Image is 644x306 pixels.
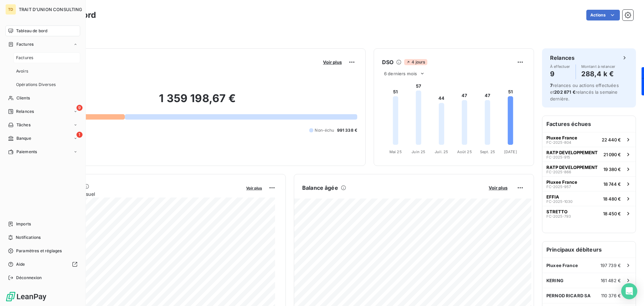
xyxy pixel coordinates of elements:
span: 161 482 € [601,278,621,283]
span: TRAIT D'UNION CONSULTING [19,7,83,12]
span: STRETTO [546,209,568,214]
span: Relances [16,108,34,115]
span: 7 [550,83,553,88]
span: Paramètres et réglages [16,248,62,254]
span: Notifications [16,234,41,241]
span: 197 739 € [600,263,621,268]
span: Montant à relancer [581,64,615,69]
h4: 9 [550,69,570,79]
span: Pluxee France [546,135,577,140]
span: Déconnexion [16,275,42,281]
h4: 288,4 k € [581,69,615,79]
span: FC-2025-804 [546,140,571,144]
span: Avoirs [16,68,28,74]
span: Chiffre d'affaires mensuel [38,190,241,198]
span: 9 [76,105,83,111]
a: Aide [5,259,80,270]
button: Pluxee FranceFC-2025-95718 744 € [542,176,636,191]
button: Voir plus [321,59,344,65]
span: 18 744 € [603,181,621,187]
span: FC-2025-1030 [546,200,573,204]
span: 19 380 € [603,167,621,172]
span: 18 450 € [603,211,621,216]
span: Pluxee France [546,179,577,185]
span: relances ou actions effectuées et relancés la semaine dernière. [550,83,619,101]
h6: Principaux débiteurs [542,242,636,258]
button: RATP DEVELOPPEMENTFC-2025-86619 380 € [542,162,636,176]
img: Logo LeanPay [5,291,47,302]
span: Banque [16,135,31,141]
span: 991 338 € [337,127,357,133]
tspan: Mai 25 [389,149,402,154]
span: RATP DEVELOPPEMENT [546,165,598,170]
button: RATP DEVELOPPEMENTFC-2025-91521 090 € [542,147,636,162]
tspan: Sept. 25 [480,149,495,154]
span: Voir plus [489,185,507,190]
tspan: Juil. 25 [435,149,448,154]
span: FC-2025-866 [546,170,571,174]
span: Opérations Diverses [16,82,56,88]
h2: 1 359 198,67 € [38,92,357,112]
button: STRETTOFC-2025-79318 450 € [542,206,636,221]
h6: Relances [550,54,575,62]
span: EFFIA [546,194,559,200]
span: Voir plus [246,186,262,190]
h6: DSO [382,58,393,66]
span: FC-2025-957 [546,185,571,189]
span: 1 [76,132,83,138]
tspan: Juin 25 [412,149,425,154]
button: Actions [586,10,620,20]
span: Voir plus [323,59,342,65]
span: 202 871 € [554,89,575,95]
span: PERNOD RICARD SA [546,293,591,298]
span: 18 480 € [603,196,621,202]
span: 22 440 € [602,137,621,142]
span: 21 090 € [603,152,621,157]
span: À effectuer [550,64,570,69]
span: KERING [546,278,563,283]
span: Aide [16,261,25,267]
span: RATP DEVELOPPEMENT [546,150,598,155]
span: 110 376 € [601,293,621,298]
span: Imports [16,221,31,227]
span: 6 derniers mois [384,71,417,76]
span: Tableau de bord [16,28,47,34]
span: Tâches [16,122,31,128]
span: Non-échu [315,127,334,133]
button: Voir plus [244,185,264,191]
div: TD [5,4,16,15]
span: Clients [16,95,30,101]
button: EFFIAFC-2025-103018 480 € [542,191,636,206]
tspan: [DATE] [504,149,517,154]
div: Open Intercom Messenger [621,283,637,299]
span: FC-2025-793 [546,214,571,218]
span: Pluxee France [546,263,578,268]
tspan: Août 25 [457,149,472,154]
h6: Balance âgée [302,184,338,192]
button: Pluxee FranceFC-2025-80422 440 € [542,132,636,147]
span: 4 jours [404,59,427,65]
span: Factures [16,41,34,47]
span: FC-2025-915 [546,155,570,159]
span: Paiements [16,149,37,155]
button: Voir plus [487,185,509,191]
h6: Factures échues [542,116,636,132]
span: Factures [16,55,33,61]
